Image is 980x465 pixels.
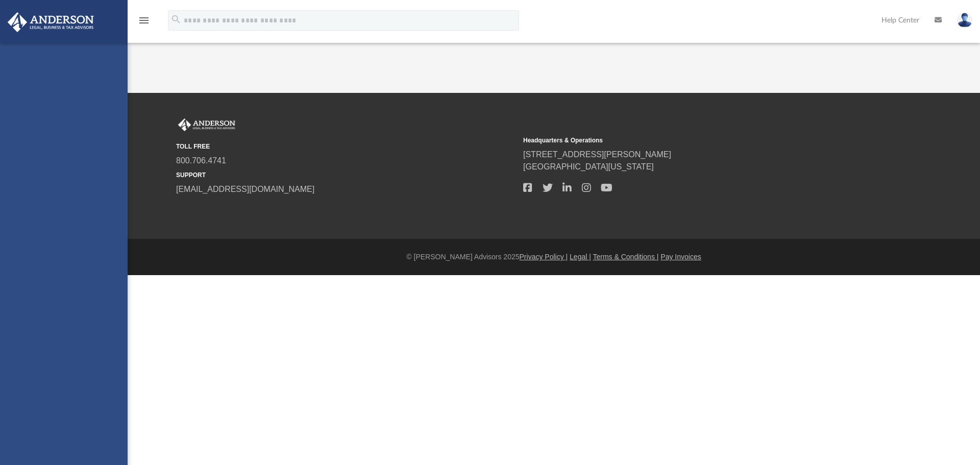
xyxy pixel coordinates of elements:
img: Anderson Advisors Platinum Portal [176,118,237,132]
i: menu [138,14,150,27]
small: Headquarters & Operations [523,136,863,145]
small: TOLL FREE [176,142,516,151]
a: [GEOGRAPHIC_DATA][US_STATE] [523,162,654,171]
a: Legal | [570,253,591,261]
a: [EMAIL_ADDRESS][DOMAIN_NAME] [176,185,314,193]
a: [STREET_ADDRESS][PERSON_NAME] [523,150,671,159]
div: © [PERSON_NAME] Advisors 2025 [128,252,980,262]
i: search [170,14,182,25]
img: Anderson Advisors Platinum Portal [5,12,97,32]
img: User Pic [957,13,972,28]
small: SUPPORT [176,170,516,180]
a: menu [138,19,150,27]
a: Privacy Policy | [520,253,568,261]
a: 800.706.4741 [176,156,226,165]
a: Terms & Conditions | [593,253,659,261]
a: Pay Invoices [660,253,701,261]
